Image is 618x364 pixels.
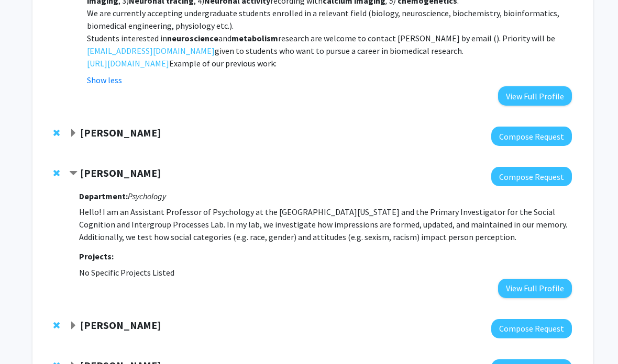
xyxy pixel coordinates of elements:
[492,320,572,339] button: Compose Request to Yang Jiang
[54,169,60,178] span: Remove Jessica Bray from bookmarks
[80,252,114,262] strong: Projects:
[499,279,572,299] button: View Full Profile
[80,268,175,278] span: No Specific Projects Listed
[492,167,572,187] button: Compose Request to Jessica Bray
[80,191,128,202] strong: Department:
[81,167,161,180] strong: [PERSON_NAME]
[168,33,219,44] strong: neuroscience
[80,206,572,244] p: Hello! I am an Assistant Professor of Psychology at the [GEOGRAPHIC_DATA][US_STATE] and the Prima...
[81,319,161,332] strong: [PERSON_NAME]
[87,74,123,87] button: Show less
[8,317,45,356] iframe: Chat
[499,87,572,106] button: View Full Profile
[492,127,572,146] button: Compose Request to Joseph Clark
[87,32,572,58] p: Students interested in and research are welcome to contact [PERSON_NAME] by email ( ). Priority w...
[54,129,60,138] span: Remove Joseph Clark from bookmarks
[54,322,60,330] span: Remove Yang Jiang from bookmarks
[128,191,167,202] i: Psychology
[87,7,572,32] p: We are currently accepting undergraduate students enrolled in a relevant field (biology, neurosci...
[70,170,78,178] span: Contract Jessica Bray Bookmark
[81,127,161,140] strong: [PERSON_NAME]
[70,322,78,331] span: Expand Yang Jiang Bookmark
[87,45,215,58] a: [EMAIL_ADDRESS][DOMAIN_NAME]
[87,58,572,70] p: Example of our previous work:
[70,130,78,138] span: Expand Joseph Clark Bookmark
[87,58,170,70] a: [URL][DOMAIN_NAME]
[232,33,279,44] strong: metabolism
